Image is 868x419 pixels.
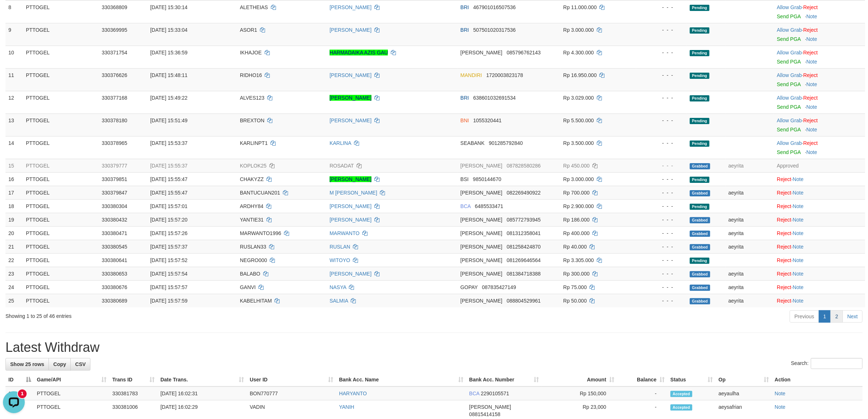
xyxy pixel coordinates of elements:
[639,139,684,147] div: - - -
[339,391,367,396] a: HARYANTO
[150,140,187,146] span: [DATE] 15:53:37
[23,136,99,159] td: PTTOGEL
[791,358,863,369] label: Search:
[507,163,541,169] span: Copy 087828580286 to clipboard
[330,271,371,277] a: [PERSON_NAME]
[460,163,502,169] span: [PERSON_NAME]
[240,163,266,169] span: KOPLOK25
[775,404,786,410] a: Note
[473,176,501,182] span: Copy 9850144670 to clipboard
[617,373,667,387] th: Balance: activate to sort column ascending
[793,203,804,209] a: Note
[102,203,127,209] span: 330380304
[330,298,348,304] a: SALMIA
[830,310,843,323] a: 2
[482,284,516,290] span: Copy 087835427149 to clipboard
[240,244,266,250] span: RUSLAN33
[3,3,25,25] button: Open LiveChat chat widget
[690,141,709,147] span: Pending
[5,280,23,294] td: 24
[23,267,99,280] td: PTTOGEL
[460,72,482,78] span: MANDIRI
[690,271,710,277] span: Grabbed
[240,140,268,146] span: KARLINPT1
[5,136,23,159] td: 14
[793,271,804,277] a: Note
[563,140,594,146] span: Rp 3.500.000
[240,230,281,236] span: MARWANTO1996
[150,95,187,101] span: [DATE] 15:49:22
[775,391,786,396] a: Note
[774,91,865,114] td: ·
[473,95,516,101] span: Copy 638601032691534 to clipboard
[240,176,264,182] span: CHAKYZZ
[563,230,589,236] span: Rp 400.000
[330,4,371,10] a: [PERSON_NAME]
[774,0,865,23] td: ·
[793,190,804,196] a: Note
[23,172,99,186] td: PTTOGEL
[34,373,109,387] th: Game/API: activate to sort column ascending
[774,267,865,280] td: ·
[777,149,801,155] a: Send PGA
[486,72,523,78] span: Copy 1720003823178 to clipboard
[690,118,709,124] span: Pending
[5,68,23,91] td: 11
[23,280,99,294] td: PTTOGEL
[5,294,23,307] td: 25
[330,118,371,123] a: [PERSON_NAME]
[330,284,346,290] a: NASYA
[725,294,774,307] td: aeyrita
[563,271,589,277] span: Rp 300.000
[330,257,350,263] a: WITOYO
[330,50,388,55] a: HARMADAIKA AZIS GAU
[690,177,709,183] span: Pending
[150,271,187,277] span: [DATE] 15:57:54
[23,294,99,307] td: PTTOGEL
[777,190,791,196] a: Reject
[23,114,99,136] td: PTTOGEL
[790,310,819,323] a: Previous
[563,4,597,10] span: Rp 11.000.000
[806,36,817,42] a: Note
[507,50,541,55] span: Copy 085796762143 to clipboard
[5,213,23,226] td: 19
[460,244,502,250] span: [PERSON_NAME]
[330,163,354,169] a: ROSADAT
[777,27,802,33] a: Allow Grab
[5,172,23,186] td: 16
[23,186,99,199] td: PTTOGEL
[803,95,818,101] a: Reject
[23,159,99,172] td: PTTOGEL
[70,358,90,370] a: CSV
[793,244,804,250] a: Note
[473,118,502,123] span: Copy 1055320441 to clipboard
[5,186,23,199] td: 17
[460,230,502,236] span: [PERSON_NAME]
[806,14,817,19] a: Note
[563,257,594,263] span: Rp 3.305.000
[23,68,99,91] td: PTTOGEL
[639,203,684,210] div: - - -
[777,284,791,290] a: Reject
[102,190,127,196] span: 330379847
[507,217,541,223] span: Copy 085772793945 to clipboard
[774,226,865,240] td: ·
[330,27,371,33] a: [PERSON_NAME]
[639,230,684,237] div: - - -
[5,114,23,136] td: 13
[102,50,127,55] span: 330371754
[777,27,803,33] span: ·
[639,49,684,56] div: - - -
[563,27,594,33] span: Rp 3.000.000
[793,230,804,236] a: Note
[5,159,23,172] td: 15
[150,163,187,169] span: [DATE] 15:55:37
[336,373,466,387] th: Bank Acc. Name: activate to sort column ascending
[690,73,709,79] span: Pending
[330,244,350,250] a: RUSLAN
[102,140,127,146] span: 330378965
[690,231,710,237] span: Grabbed
[23,199,99,213] td: PTTOGEL
[5,0,23,23] td: 8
